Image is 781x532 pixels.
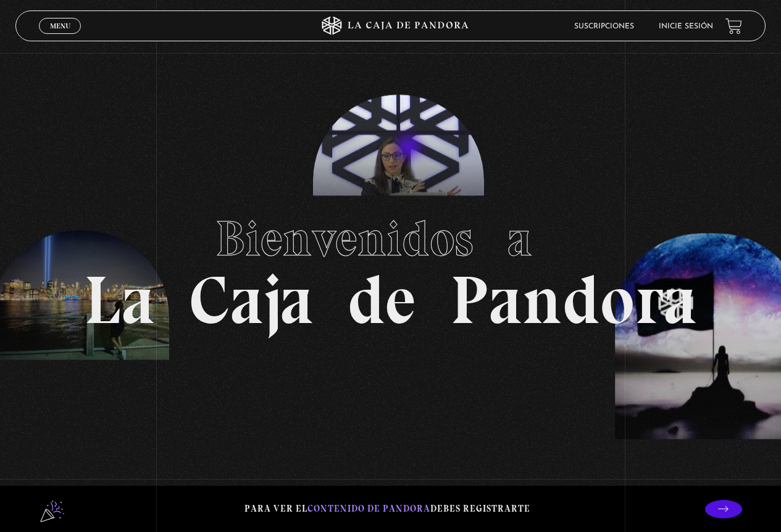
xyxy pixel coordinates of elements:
[84,198,697,334] h1: La Caja de Pandora
[46,33,75,41] span: Cerrar
[244,501,530,517] p: Para ver el debes registrarte
[215,209,566,268] span: Bienvenidos a
[659,23,713,30] a: Inicie sesión
[574,23,634,30] a: Suscripciones
[307,503,430,514] span: contenido de Pandora
[50,22,70,30] span: Menu
[725,18,742,35] a: View your shopping cart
